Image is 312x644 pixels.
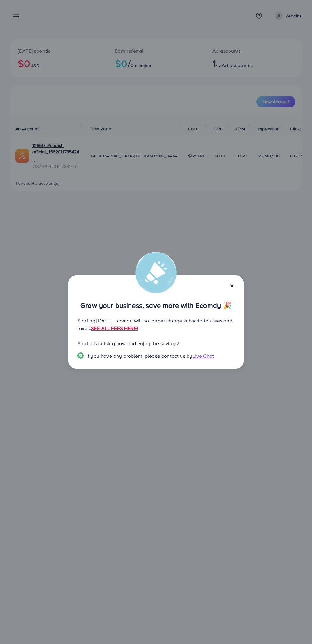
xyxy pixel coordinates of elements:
[285,615,307,639] iframe: Chat
[135,252,177,293] img: alert
[86,352,192,359] span: If you have any problem, please contact us by
[192,352,214,359] span: Live Chat
[77,317,235,332] p: Starting [DATE], Ecomdy will no longer charge subscription fees and taxes.
[77,301,235,309] p: Grow your business, save more with Ecomdy 🎉
[77,352,84,359] img: Popup guide
[77,340,235,347] p: Start advertising now and enjoy the savings!
[91,325,138,332] a: SEE ALL FEES HERE!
